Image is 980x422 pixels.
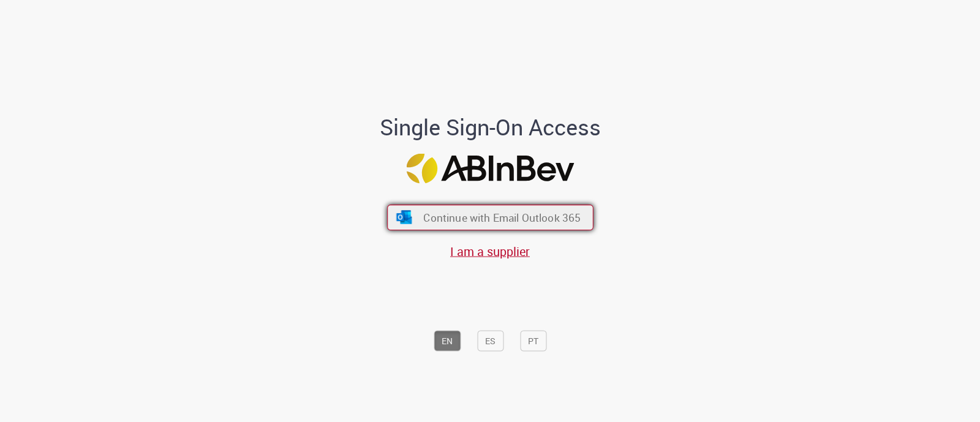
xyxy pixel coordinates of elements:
button: PT [520,330,546,351]
img: ícone Azure/Microsoft 360 [395,211,413,224]
button: ícone Azure/Microsoft 360 Continue with Email Outlook 365 [387,205,594,230]
span: Continue with Email Outlook 365 [423,211,581,225]
button: ES [477,330,503,351]
a: I am a supplier [450,243,530,260]
h1: Single Sign-On Access [320,115,660,139]
img: Logo ABInBev [406,154,574,184]
button: EN [434,330,461,351]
